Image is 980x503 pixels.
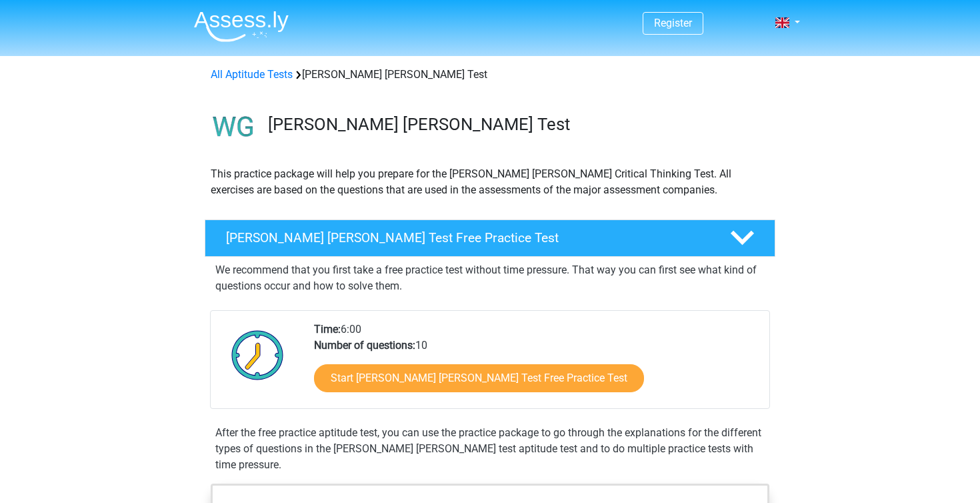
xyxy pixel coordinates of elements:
[314,364,644,392] a: Start [PERSON_NAME] [PERSON_NAME] Test Free Practice Test
[194,11,289,42] img: Assessly
[199,219,781,257] a: [PERSON_NAME] [PERSON_NAME] Test Free Practice Test
[210,425,770,473] div: After the free practice aptitude test, you can use the practice package to go through the explana...
[654,17,692,29] a: Register
[224,322,291,388] img: Clock
[211,68,293,81] a: All Aptitude Tests
[304,322,769,408] div: 6:00 10
[314,323,341,336] b: Time:
[226,230,709,245] h4: [PERSON_NAME] [PERSON_NAME] Test Free Practice Test
[205,99,262,155] img: watson glaser test
[314,339,415,352] b: Number of questions:
[268,114,765,135] h3: [PERSON_NAME] [PERSON_NAME] Test
[205,67,775,83] div: [PERSON_NAME] [PERSON_NAME] Test
[215,262,765,294] p: We recommend that you first take a free practice test without time pressure. That way you can fir...
[211,166,769,198] p: This practice package will help you prepare for the [PERSON_NAME] [PERSON_NAME] Critical Thinking...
